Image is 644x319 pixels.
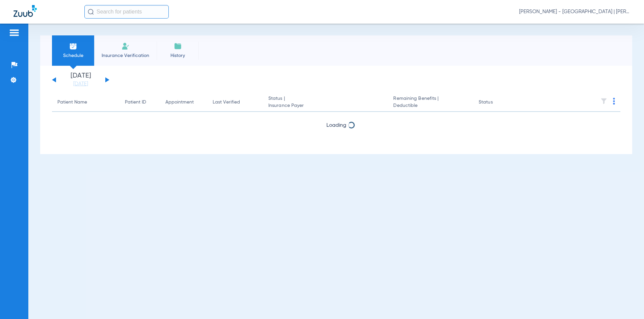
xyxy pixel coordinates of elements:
[213,99,240,106] div: Last Verified
[69,42,77,50] img: Schedule
[165,99,194,106] div: Appointment
[473,93,519,112] th: Status
[60,72,101,87] li: [DATE]
[393,102,468,109] span: Deductible
[213,99,258,106] div: Last Verified
[99,52,152,59] span: Insurance Verification
[14,5,37,17] img: Zuub Logo
[165,99,202,106] div: Appointment
[600,98,607,105] img: filter.svg
[84,5,169,19] input: Search for patients
[613,98,615,105] img: group-dot-blue.svg
[519,8,630,15] span: [PERSON_NAME] - [GEOGRAPHIC_DATA] | [PERSON_NAME]
[125,99,155,106] div: Patient ID
[60,81,101,87] a: [DATE]
[174,42,182,50] img: History
[268,102,382,109] span: Insurance Payer
[57,52,89,59] span: Schedule
[57,99,114,106] div: Patient Name
[9,29,20,37] img: hamburger-icon
[162,52,194,59] span: History
[388,93,473,112] th: Remaining Benefits |
[326,123,346,128] span: Loading
[122,42,130,50] img: Manual Insurance Verification
[263,93,388,112] th: Status |
[57,99,87,106] div: Patient Name
[125,99,146,106] div: Patient ID
[88,9,94,15] img: Search Icon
